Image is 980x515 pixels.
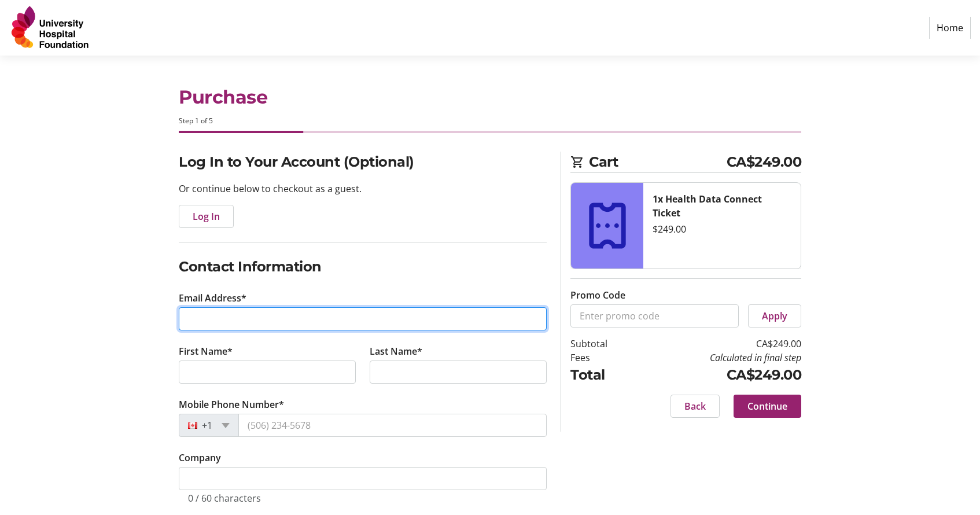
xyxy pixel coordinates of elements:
[179,182,547,196] p: Or continue below to checkout as a guest.
[179,291,246,305] label: Email Address*
[570,337,637,351] td: Subtotal
[637,351,801,365] td: Calculated in final step
[684,399,706,413] span: Back
[653,193,762,219] strong: 1x Health Data Connect Ticket
[748,304,801,328] button: Apply
[179,451,221,465] label: Company
[179,205,234,228] button: Log In
[179,256,547,277] h2: Contact Information
[570,288,625,302] label: Promo Code
[370,344,422,358] label: Last Name*
[653,222,791,236] div: $249.00
[570,304,739,328] input: Enter promo code
[570,351,637,365] td: Fees
[9,5,91,51] img: University Hospital Foundation's Logo
[670,395,720,418] button: Back
[762,309,787,323] span: Apply
[929,17,971,39] a: Home
[637,365,801,385] td: CA$249.00
[193,209,220,223] span: Log In
[179,152,547,172] h2: Log In to Your Account (Optional)
[734,395,801,418] button: Continue
[179,83,801,111] h1: Purchase
[179,344,233,358] label: First Name*
[179,116,801,126] div: Step 1 of 5
[637,337,801,351] td: CA$249.00
[188,492,261,505] tr-character-limit: 0 / 60 characters
[747,399,787,413] span: Continue
[570,365,637,385] td: Total
[727,152,802,172] span: CA$249.00
[589,152,727,172] span: Cart
[179,398,284,411] label: Mobile Phone Number*
[238,414,547,437] input: (506) 234-5678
